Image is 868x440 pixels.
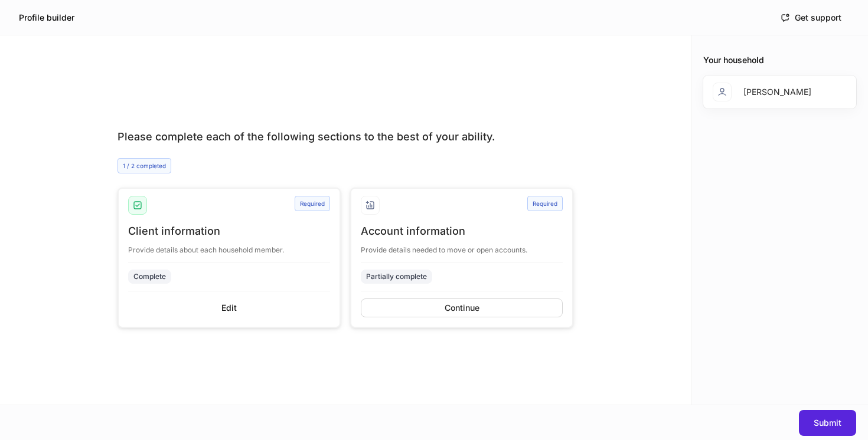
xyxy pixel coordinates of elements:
[445,302,479,314] div: Continue
[128,298,330,317] button: Edit
[703,54,856,66] div: Your household
[128,238,330,255] div: Provide details about each household member.
[361,224,563,238] div: Account information
[118,158,171,173] div: 1 / 2 completed
[295,196,330,211] div: Required
[814,417,841,429] div: Submit
[795,12,841,24] div: Get support
[366,271,427,282] div: Partially complete
[527,196,563,211] div: Required
[361,238,563,255] div: Provide details needed to move or open accounts.
[743,86,811,98] div: [PERSON_NAME]
[221,302,237,314] div: Edit
[133,271,166,282] div: Complete
[799,410,856,436] button: Submit
[361,298,563,317] button: Continue
[118,130,573,144] div: Please complete each of the following sections to the best of your ability.
[19,12,74,24] h5: Profile builder
[773,8,849,27] button: Get support
[128,224,330,238] div: Client information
